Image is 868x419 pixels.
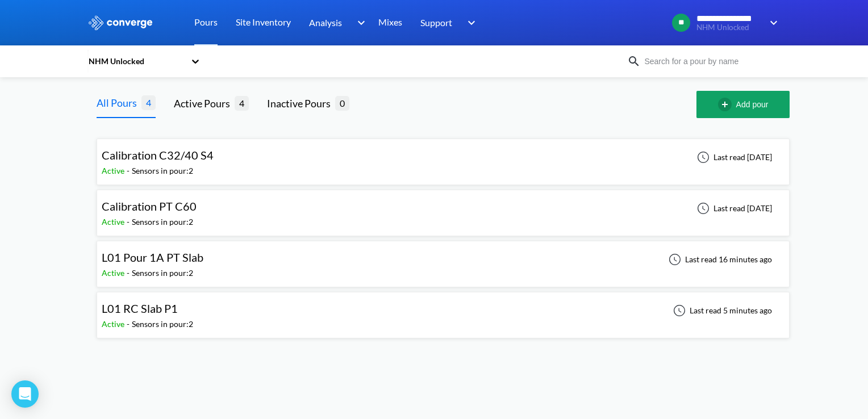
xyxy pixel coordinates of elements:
div: Sensors in pour: 2 [132,318,193,330]
span: L01 RC Slab P1 [102,301,178,315]
div: Active Pours [174,95,235,111]
div: Last read [DATE] [691,202,775,215]
a: L01 Pour 1A PT SlabActive-Sensors in pour:2Last read 16 minutes ago [97,254,790,263]
img: logo_ewhite.svg [87,15,153,30]
span: Active [102,217,127,227]
div: All Pours [97,95,141,111]
span: - [127,268,132,278]
span: L01 Pour 1A PT Slab [102,250,203,264]
span: Calibration C32/40 S4 [102,148,214,162]
span: Support [420,15,452,30]
button: Add pour [696,91,790,118]
img: downArrow.svg [762,16,781,30]
span: - [127,166,132,175]
span: Active [102,319,127,329]
img: icon-search.svg [627,55,641,68]
span: 4 [141,95,156,110]
span: 0 [335,96,349,110]
input: Search for a pour by name [641,55,778,68]
img: downArrow.svg [460,16,478,30]
div: Sensors in pour: 2 [132,267,193,279]
a: L01 RC Slab P1Active-Sensors in pour:2Last read 5 minutes ago [97,305,790,315]
span: Analysis [309,15,342,30]
span: NHM Unlocked [696,23,762,32]
div: Last read 5 minutes ago [667,304,775,317]
div: Last read 16 minutes ago [662,253,775,266]
span: 4 [235,96,249,110]
a: Calibration C32/40 S4Active-Sensors in pour:2Last read [DATE] [97,152,790,161]
img: add-circle-outline.svg [718,98,736,111]
span: Active [102,268,127,278]
div: NHM Unlocked [87,55,185,68]
div: Open Intercom Messenger [11,380,39,408]
div: Sensors in pour: 2 [132,165,193,177]
div: Last read [DATE] [691,150,775,164]
img: downArrow.svg [350,16,368,30]
span: Active [102,166,127,175]
span: - [127,217,132,227]
span: Calibration PT C60 [102,199,197,213]
span: - [127,319,132,329]
a: Calibration PT C60Active-Sensors in pour:2Last read [DATE] [97,203,790,212]
div: Inactive Pours [267,95,335,111]
div: Sensors in pour: 2 [132,216,193,228]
